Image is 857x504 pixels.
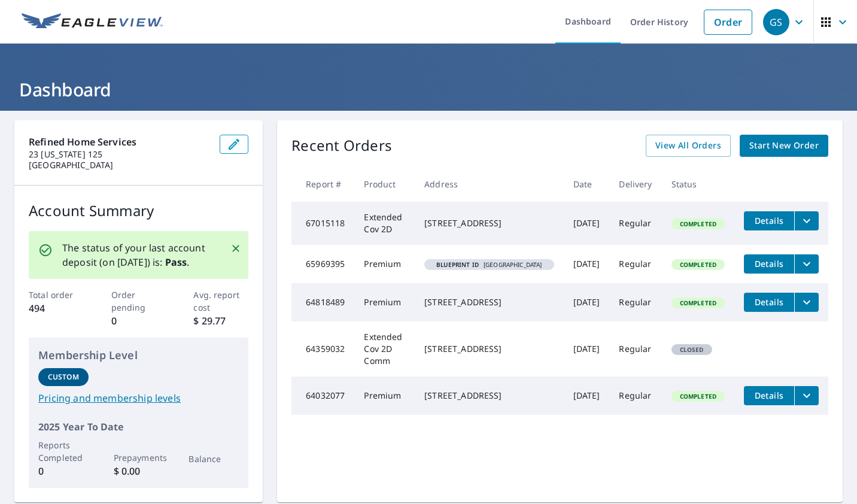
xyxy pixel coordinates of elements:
p: Custom [48,372,79,382]
button: detailsBtn-64818489 [744,293,794,312]
td: Premium [354,283,415,321]
td: Regular [609,377,661,415]
div: [STREET_ADDRESS] [424,390,554,402]
span: Details [751,258,787,269]
p: 0 [111,314,166,328]
td: Regular [609,321,661,377]
p: [GEOGRAPHIC_DATA] [29,160,210,171]
td: Regular [609,202,661,245]
span: Details [751,215,787,226]
p: 23 [US_STATE] 125 [29,149,210,160]
img: EV Logo [22,13,163,31]
button: detailsBtn-67015118 [744,211,794,230]
th: Report # [291,166,354,202]
span: Start New Order [749,138,819,153]
td: [DATE] [564,245,610,283]
a: View All Orders [646,135,731,157]
td: Regular [609,283,661,321]
th: Delivery [609,166,661,202]
td: Premium [354,245,415,283]
p: $ 0.00 [114,464,164,478]
p: The status of your last account deposit (on [DATE]) is: . [62,241,216,269]
span: View All Orders [655,138,721,153]
p: 494 [29,301,84,315]
div: [STREET_ADDRESS] [424,343,554,355]
td: Regular [609,245,661,283]
td: [DATE] [564,283,610,321]
button: filesDropdownBtn-65969395 [794,254,819,274]
td: [DATE] [564,202,610,245]
td: 64818489 [291,283,354,321]
p: Prepayments [114,451,164,464]
button: filesDropdownBtn-64818489 [794,293,819,312]
span: [GEOGRAPHIC_DATA] [429,262,549,268]
p: 2025 Year To Date [38,420,239,434]
button: detailsBtn-65969395 [744,254,794,274]
b: Pass [165,256,187,269]
span: Completed [673,299,724,307]
td: 65969395 [291,245,354,283]
span: Completed [673,220,724,228]
p: Reports Completed [38,439,89,464]
td: 64032077 [291,377,354,415]
td: Extended Cov 2D Comm [354,321,415,377]
td: [DATE] [564,377,610,415]
span: Details [751,296,787,308]
th: Address [415,166,563,202]
p: $ 29.77 [193,314,248,328]
p: Order pending [111,289,166,314]
p: 0 [38,464,89,478]
span: Details [751,390,787,401]
p: Account Summary [29,200,248,221]
a: Order [704,10,752,35]
button: detailsBtn-64032077 [744,386,794,405]
button: Close [228,241,244,256]
th: Product [354,166,415,202]
th: Date [564,166,610,202]
p: Refined Home Services [29,135,210,149]
td: Extended Cov 2D [354,202,415,245]
td: [DATE] [564,321,610,377]
div: [STREET_ADDRESS] [424,296,554,308]
div: GS [763,9,789,35]
div: [STREET_ADDRESS] [424,217,554,229]
p: Balance [189,453,239,465]
button: filesDropdownBtn-64032077 [794,386,819,405]
h1: Dashboard [14,77,843,102]
span: Completed [673,260,724,269]
p: Avg. report cost [193,289,248,314]
p: Membership Level [38,347,239,363]
em: Blueprint ID [436,262,479,268]
p: Recent Orders [291,135,392,157]
td: Premium [354,377,415,415]
a: Start New Order [740,135,828,157]
span: Closed [673,345,711,354]
td: 64359032 [291,321,354,377]
span: Completed [673,392,724,400]
td: 67015118 [291,202,354,245]
th: Status [662,166,734,202]
p: Total order [29,289,84,301]
a: Pricing and membership levels [38,391,239,405]
button: filesDropdownBtn-67015118 [794,211,819,230]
